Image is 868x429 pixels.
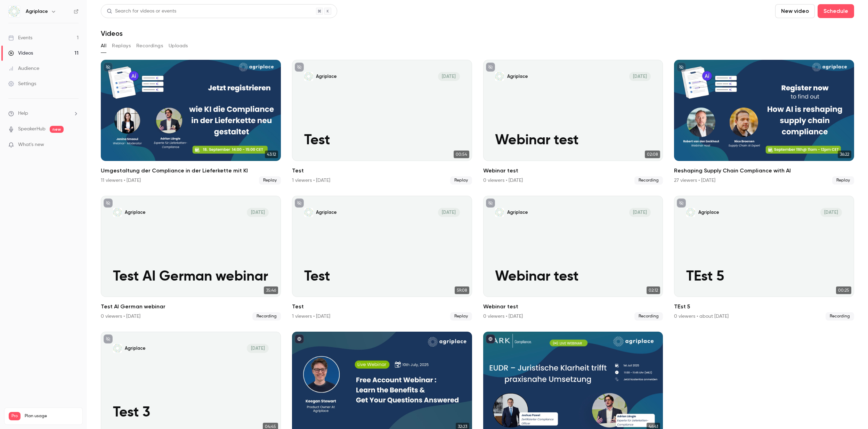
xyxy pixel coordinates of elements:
p: Agriplace [316,73,337,80]
section: Videos [101,4,854,425]
div: Videos [8,50,33,57]
h2: Webinar test [483,302,663,311]
div: Settings [8,80,36,87]
p: Agriplace [698,209,719,216]
p: Webinar test [495,269,651,285]
span: 00:54 [454,151,469,158]
span: What's new [18,141,44,148]
a: Webinar test Agriplace[DATE]Webinar test02:12Webinar test0 viewers • [DATE]Recording [483,196,663,321]
span: Replay [259,176,281,185]
img: TEst 5 [686,208,695,217]
div: 0 viewers • about [DATE] [674,313,729,320]
div: 1 viewers • [DATE] [292,177,330,184]
span: 43:12 [265,151,278,158]
a: Test Agriplace[DATE]Test00:54Test1 viewers • [DATE]Replay [292,60,472,185]
img: Test [304,208,313,217]
span: 02:12 [647,286,660,294]
button: unpublished [677,199,686,208]
span: Replay [450,176,472,185]
span: 59:08 [455,286,469,294]
span: Replay [450,312,472,321]
p: Agriplace [125,209,146,216]
span: [DATE] [820,208,842,217]
span: [DATE] [438,72,460,81]
span: Help [18,110,28,117]
a: Test AI German webinarAgriplace[DATE]Test AI German webinar35:46Test AI German webinar0 viewers •... [101,196,281,321]
h2: Reshaping Supply Chain Compliance with AI [674,167,854,175]
h2: Test AI German webinar [101,302,281,311]
p: Agriplace [507,209,528,216]
img: Test [304,72,313,81]
a: TEst 5Agriplace[DATE]TEst 500:25TEst 50 viewers • about [DATE]Recording [674,196,854,321]
div: 1 viewers • [DATE] [292,313,330,320]
button: All [101,40,106,51]
a: Test Agriplace[DATE]Test59:08Test1 viewers • [DATE]Replay [292,196,472,321]
span: 35:46 [264,286,278,294]
li: Webinar test [483,196,663,321]
span: [DATE] [247,208,268,217]
img: Test 3 [113,344,122,353]
div: 0 viewers • [DATE] [483,177,523,184]
li: Webinar test [483,60,663,185]
button: unpublished [486,63,495,72]
p: TEst 5 [686,269,842,285]
span: Recording [252,312,281,321]
span: Recording [634,312,663,321]
li: help-dropdown-opener [8,110,79,117]
div: 27 viewers • [DATE] [674,177,715,184]
button: Schedule [818,4,854,18]
span: Plan usage [25,413,78,419]
span: [DATE] [247,344,268,353]
li: Test [292,196,472,321]
span: [DATE] [438,208,460,217]
span: Pro [9,412,21,420]
span: [DATE] [629,208,651,217]
p: Agriplace [316,209,337,216]
p: Agriplace [125,345,146,351]
li: Umgestaltung der Compliance in der Lieferkette mit KI [101,60,281,185]
div: 0 viewers • [DATE] [483,313,523,320]
span: [DATE] [629,72,651,81]
p: Test [304,132,460,149]
span: new [50,126,64,133]
iframe: Noticeable Trigger [70,142,79,148]
h2: Test [292,167,472,175]
li: Reshaping Supply Chain Compliance with AI [674,60,854,185]
p: Test AI German webinar [113,269,269,285]
h2: Test [292,302,472,311]
div: 11 viewers • [DATE] [101,177,141,184]
button: unpublished [486,199,495,208]
button: published [486,334,495,343]
img: Webinar test [495,208,504,217]
a: Webinar test Agriplace[DATE]Webinar test02:08Webinar test0 viewers • [DATE]Recording [483,60,663,185]
p: Test [304,269,460,285]
button: Uploads [169,40,188,51]
span: Recording [826,312,854,321]
li: Test [292,60,472,185]
p: Webinar test [495,132,651,149]
h1: Videos [101,29,123,38]
div: 0 viewers • [DATE] [101,313,140,320]
h2: TEst 5 [674,302,854,311]
span: 00:25 [836,286,851,294]
button: Recordings [136,40,163,51]
button: unpublished [104,334,113,343]
span: 36:22 [838,151,851,158]
a: 43:12Umgestaltung der Compliance in der Lieferkette mit KI11 viewers • [DATE]Replay [101,60,281,185]
img: Test AI German webinar [113,208,122,217]
button: unpublished [295,63,304,72]
p: Test 3 [113,405,269,421]
span: 02:08 [645,151,660,158]
button: unpublished [104,199,113,208]
p: Agriplace [507,73,528,80]
li: TEst 5 [674,196,854,321]
button: New video [775,4,815,18]
a: 36:22Reshaping Supply Chain Compliance with AI27 viewers • [DATE]Replay [674,60,854,185]
span: Recording [634,176,663,185]
button: unpublished [677,63,686,72]
span: Replay [832,176,854,185]
div: Search for videos or events [107,8,176,15]
button: Replays [112,40,131,51]
h6: Agriplace [26,8,48,15]
button: unpublished [295,199,304,208]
